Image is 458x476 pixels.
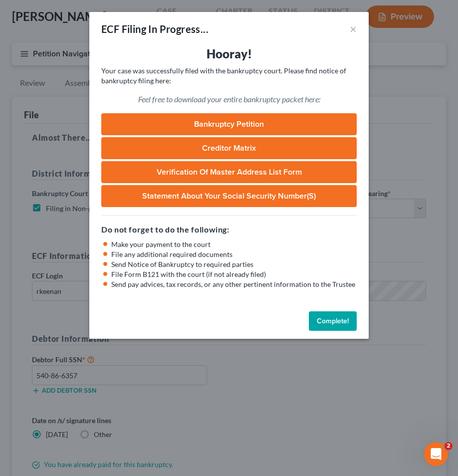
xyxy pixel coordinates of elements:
[101,22,209,36] div: ECF Filing In Progress...
[111,259,357,269] li: Send Notice of Bankruptcy to required parties
[424,442,448,466] iframe: Intercom live chat
[350,23,357,35] button: ×
[101,185,357,207] a: Statement About Your Social Security Number(s)
[101,224,357,236] h5: Do not forget to do the following:
[101,46,357,62] h3: Hooray!
[309,311,357,331] button: Complete!
[111,269,357,279] li: File Form B121 with the court (if not already filed)
[101,66,346,85] span: Your case was successfully filed with the bankruptcy court. Please find notice of bankruptcy fili...
[101,161,357,183] a: Verification of Master Address List Form
[111,249,357,259] li: File any additional required documents
[101,137,357,159] a: Creditor Matrix
[445,442,453,450] span: 2
[101,113,357,135] a: Bankruptcy Petition
[111,279,357,289] li: Send pay advices, tax records, or any other pertinent information to the Trustee
[101,94,357,105] p: Feel free to download your entire bankruptcy packet here:
[111,239,357,249] li: Make your payment to the court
